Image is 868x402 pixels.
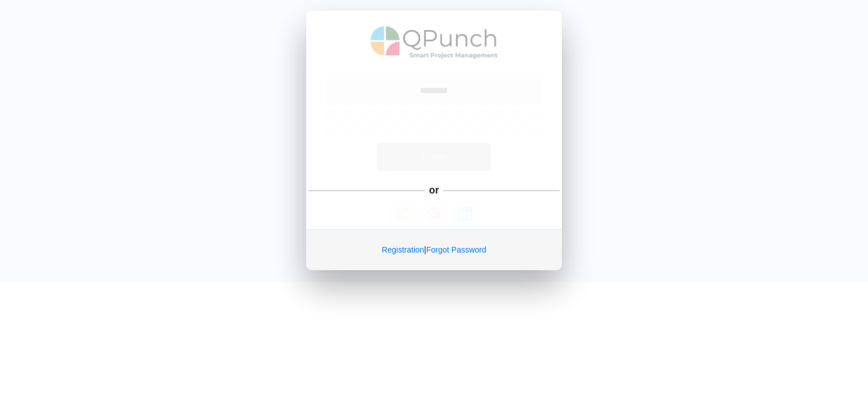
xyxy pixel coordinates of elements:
a: Registration [382,246,424,255]
a: Forgot Password [426,246,486,255]
img: QPunch [370,23,498,64]
h5: or [427,183,441,199]
button: Continue With LinkedIn [450,203,480,225]
button: Continue With Google [420,203,448,226]
button: Continue With Microsoft Azure [388,203,418,225]
button: Login [377,144,491,172]
img: Loading... [458,207,472,221]
span: Login [423,153,445,162]
img: Loading... [396,207,410,221]
div: | [306,230,562,271]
